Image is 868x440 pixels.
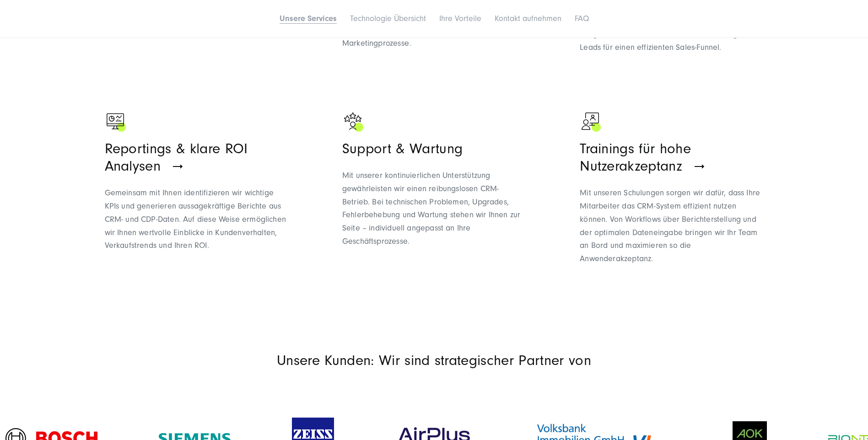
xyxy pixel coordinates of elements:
[580,140,691,174] span: Trainings für hohe Nutzerakzeptanz
[342,169,526,248] p: Mit unserer kontinuierlichen Unterstützung gewährleisten wir einen reibungslosen CRM-Betrieb. Bei...
[495,14,561,23] a: Kontakt aufnehmen
[105,352,764,369] p: Unsere Kunden: Wir sind strategischer Partner von
[342,140,526,157] h3: Support & Wartung
[105,111,288,283] a: Ein Desktop mit drei verschiedenen Graphen als Zeichen für Agentur - Full-Service CRM Agentur SUN...
[350,14,426,23] a: Technologie Übersicht
[105,111,128,134] img: Ein Desktop mit drei verschiedenen Graphen als Zeichen für Agentur - Full-Service CRM Agentur SUN...
[342,111,365,134] img: Ein Symbol welches eine Person zeigt die drei Sterne über ihrem Kopf hat als Zeichen für Zufriede...
[439,14,481,23] a: Ihre Vorteile
[580,187,763,266] p: Mit unseren Schulungen sorgen wir dafür, dass Ihre Mitarbeiter das CRM-System effizient nutzen kö...
[105,140,248,174] span: Reportings & klare ROI Analysen
[580,111,763,283] a: Ein Symbol welches einen Bildschirm und eine Person zeigt als Zeichen für Digital Workplace - Ful...
[280,14,337,23] a: Unsere Services
[580,111,603,134] img: Ein Symbol welches einen Bildschirm und eine Person zeigt als Zeichen für Digital Workplace - Ful...
[105,187,288,252] p: Gemeinsam mit Ihnen identifizieren wir wichtige KPIs und generieren aussagekräftige Berichte aus ...
[575,14,589,23] a: FAQ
